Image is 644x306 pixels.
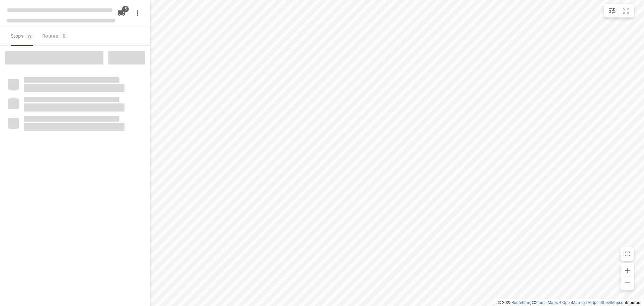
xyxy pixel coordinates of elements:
[562,300,588,305] a: OpenMapTiles
[512,300,530,305] a: Routetitan
[605,4,619,17] button: Map settings
[498,300,641,305] li: © 2025 , © , © © contributors
[604,4,634,17] div: small contained button group
[591,300,619,305] a: OpenStreetMap
[535,300,558,305] a: Stadia Maps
